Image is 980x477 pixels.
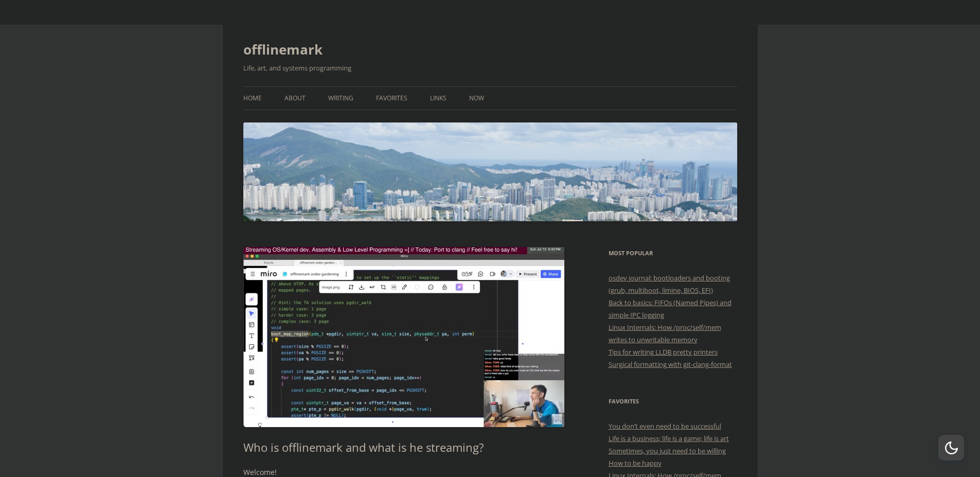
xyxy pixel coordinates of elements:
[243,440,565,454] h1: Who is offlinemark and what is he streaming?
[609,323,721,344] a: Linux Internals: How /proc/self/mem writes to unwritable memory
[609,247,737,259] h3: Most Popular
[430,87,447,110] a: Links
[284,87,306,110] a: About
[609,347,718,357] a: Tips for writing LLDB pretty printers
[376,87,407,110] a: Favorites
[243,37,323,62] a: offlinemark
[609,395,737,408] h3: Favorites
[609,434,729,443] a: Life is a business; life is a game; life is art
[609,273,730,295] a: osdev journal: bootloaders and booting (grub, multiboot, limine, BIOS, EFI)
[243,62,737,74] h2: Life, art, and systems programming
[243,122,737,221] img: offlinemark
[328,87,353,110] a: Writing
[243,87,262,110] a: Home
[609,298,732,320] a: Back to basics: FIFOs (Named Pipes) and simple IPC logging
[609,421,721,431] a: You don’t even need to be successful
[469,87,484,110] a: Now
[609,360,732,369] a: Surgical formatting with git-clang-format
[609,458,662,468] a: How to be happy
[609,446,726,455] a: Sometimes, you just need to be willing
